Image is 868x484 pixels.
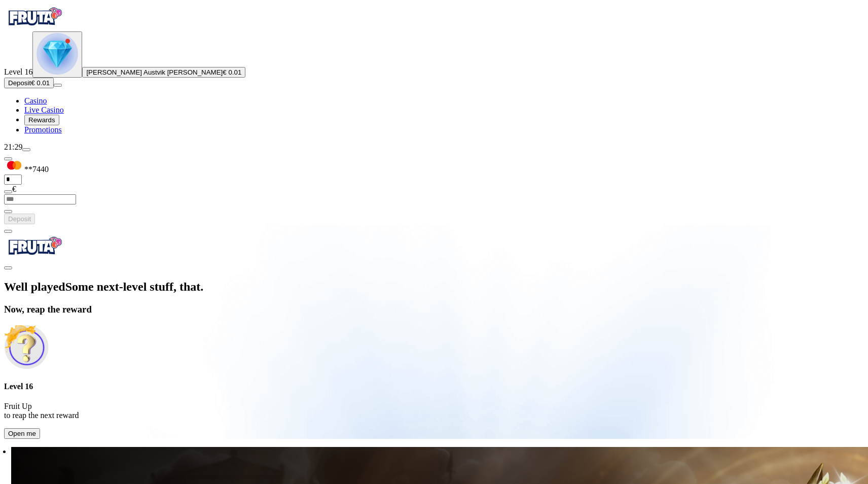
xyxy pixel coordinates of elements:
[4,304,864,315] h3: Now, reap the reward
[24,106,64,114] a: poker-chip iconLive Casino
[4,4,65,29] img: Fruta
[8,215,31,223] span: Deposit
[24,125,62,134] span: Promotions
[4,4,864,134] nav: Primary
[24,96,47,105] a: diamond iconCasino
[24,96,47,105] span: Casino
[4,214,35,224] button: Deposit
[32,31,82,78] button: level unlocked
[24,115,59,125] button: reward iconRewards
[4,210,12,213] button: eye icon
[54,84,62,87] button: menu
[22,148,30,151] button: menu
[4,67,32,76] span: Level 16
[4,143,22,151] span: 21:29
[4,157,12,160] button: Hide quick deposit form
[86,68,223,76] span: [PERSON_NAME] Austvik [PERSON_NAME]
[65,280,204,293] span: Some next-level stuff, that.
[4,280,65,293] span: Well played
[4,266,12,269] button: close
[4,325,49,369] img: Unlock reward icon
[4,233,65,259] img: Fruta
[4,382,864,391] h4: Level 16
[24,106,64,114] span: Live Casino
[4,22,65,31] a: Fruta
[82,67,245,78] button: [PERSON_NAME] Austvik [PERSON_NAME]€ 0.01
[4,190,12,193] button: eye icon
[8,430,36,437] span: Open me
[8,79,31,87] span: Deposit
[31,79,50,87] span: € 0.01
[4,428,40,439] button: Open me
[4,252,65,260] a: Fruta
[4,78,54,88] button: Depositplus icon€ 0.01
[37,33,78,75] img: level unlocked
[28,116,55,124] span: Rewards
[4,161,24,172] img: MasterCard
[12,185,16,193] span: €
[4,230,12,233] button: chevron-left icon
[4,402,864,420] p: Fruit Up to reap the next reward
[223,68,241,76] span: € 0.01
[24,125,62,134] a: gift-inverted iconPromotions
